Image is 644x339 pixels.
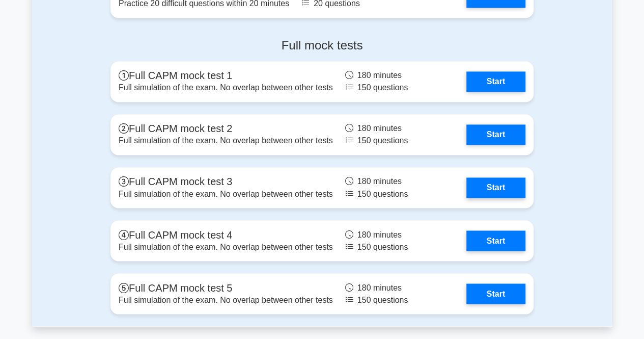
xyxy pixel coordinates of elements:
[466,230,525,251] a: Start
[466,177,525,198] a: Start
[110,38,534,53] h4: Full mock tests
[466,71,525,92] a: Start
[466,124,525,145] a: Start
[466,283,525,304] a: Start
